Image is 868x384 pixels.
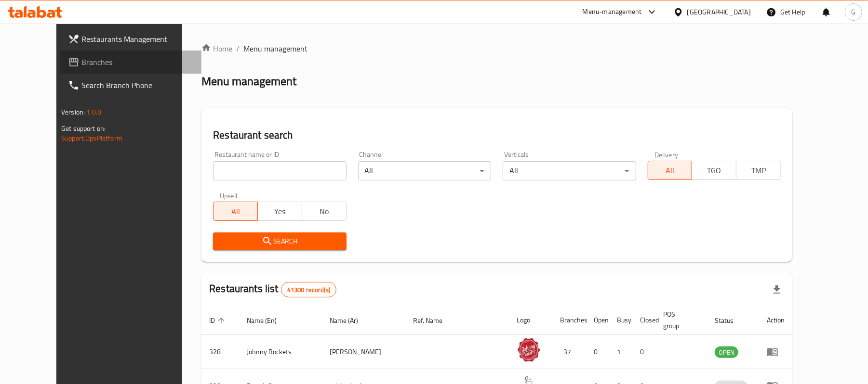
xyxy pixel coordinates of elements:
[652,164,689,178] span: All
[213,202,258,221] button: All
[60,74,201,97] a: Search Branch Phone
[243,43,307,54] span: Menu management
[632,306,655,335] th: Closed
[654,151,679,158] label: Delivery
[262,205,298,218] span: Yes
[503,161,636,180] div: All
[213,161,346,180] input: Search for restaurant name or ID..
[765,278,788,301] div: Export file
[715,346,738,358] div: OPEN
[281,282,336,297] div: Total records count
[552,335,586,369] td: 37
[60,51,201,74] a: Branches
[414,315,455,326] span: Ref. Name
[552,306,586,335] th: Branches
[81,79,194,91] span: Search Branch Phone
[715,347,738,358] span: OPEN
[61,106,85,118] span: Version:
[632,335,655,369] td: 0
[740,164,777,178] span: TMP
[201,43,792,54] nav: breadcrumb
[663,308,695,332] span: POS group
[209,282,336,297] h2: Restaurants list
[281,285,336,294] span: 41300 record(s)
[692,161,736,180] button: TGO
[586,335,609,369] td: 0
[330,315,371,326] span: Name (Ar)
[220,192,238,199] label: Upsell
[322,335,406,369] td: [PERSON_NAME]
[851,7,855,17] span: G
[61,122,106,135] span: Get support on:
[302,202,347,221] button: No
[257,202,302,221] button: Yes
[236,43,240,54] li: /
[306,205,343,218] span: No
[60,27,201,51] a: Restaurants Management
[209,315,227,326] span: ID
[609,306,632,335] th: Busy
[221,235,338,247] span: Search
[509,306,552,335] th: Logo
[715,315,746,326] span: Status
[81,33,194,45] span: Restaurants Management
[583,6,642,18] div: Menu-management
[696,164,733,178] span: TGO
[86,106,101,118] span: 1.0.0
[767,346,785,358] div: Menu
[213,128,781,142] h2: Restaurant search
[201,335,239,369] td: 328
[648,161,693,180] button: All
[61,132,122,144] a: Support.OpsPlatform
[201,43,232,54] a: Home
[201,74,296,89] h2: Menu management
[213,232,346,250] button: Search
[217,205,254,218] span: All
[736,161,781,180] button: TMP
[81,56,194,68] span: Branches
[586,306,609,335] th: Open
[239,335,322,369] td: Johnny Rockets
[687,7,751,17] div: [GEOGRAPHIC_DATA]
[358,161,491,180] div: All
[247,315,289,326] span: Name (En)
[609,335,632,369] td: 1
[517,338,541,362] img: Johnny Rockets
[759,306,792,335] th: Action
